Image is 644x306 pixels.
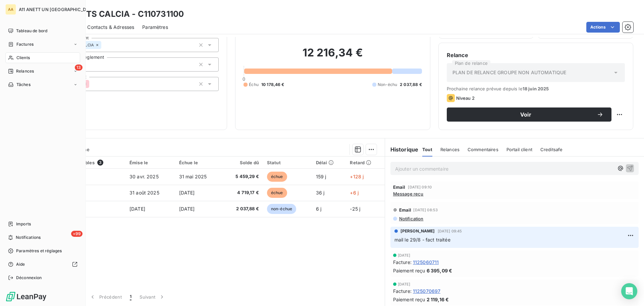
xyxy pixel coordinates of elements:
span: [DATE] [179,190,195,195]
span: 2 037,88 € [400,82,422,88]
h2: 12 216,34 € [244,46,422,66]
span: +99 [71,231,83,237]
span: 31 août 2025 [129,190,159,195]
span: 30 avr. 2025 [129,174,159,179]
span: 1125060711 [413,259,439,266]
span: 13 [75,64,83,71]
button: Actions [586,22,620,33]
img: Logo LeanPay [5,291,47,302]
span: Commentaires [468,147,498,152]
button: Précédent [85,290,126,304]
span: 1 [130,294,131,300]
span: Déconnexion [16,275,42,281]
span: +128 j [350,174,364,179]
span: Email [393,184,406,190]
span: Factures [16,41,34,47]
button: Suivant [136,290,169,304]
span: -25 j [350,206,360,212]
span: Échu [249,82,259,88]
span: Creditsafe [540,147,563,152]
div: AA [5,4,16,15]
span: 31 mai 2025 [179,174,207,179]
span: 18 juin 2025 [523,86,549,91]
span: Relances [440,147,460,152]
span: Voir [455,112,597,117]
span: [DATE] 09:10 [408,185,432,189]
span: Facture : [393,288,412,295]
h6: Relance [447,51,625,59]
span: Paramètres et réglages [16,248,62,254]
span: Tableau de bord [16,28,47,34]
span: 3 [97,160,103,166]
span: 159 j [316,174,326,179]
h3: CIMENTS CALCIA - C110731100 [59,8,184,20]
span: +6 j [350,190,359,195]
span: Tout [422,147,432,152]
span: 2 119,16 € [427,296,449,303]
span: Facture : [393,259,412,266]
span: Paiement reçu [393,296,425,303]
span: Email [399,207,412,213]
span: non-échue [267,204,296,214]
h6: Historique [385,145,419,154]
span: 10 178,46 € [261,82,284,88]
button: Voir [447,107,611,122]
span: [DATE] 09:45 [438,229,462,233]
span: Niveau 2 [456,95,475,101]
div: Émise le [129,160,171,165]
span: Notification [398,216,424,221]
span: [DATE] [129,206,145,212]
span: PLAN DE RELANCE GROUPE NON AUTOMATIQUE [452,69,567,76]
span: Relances [16,68,34,74]
span: 6 395,09 € [427,267,452,274]
div: Solde dû [226,160,259,165]
span: échue [267,188,287,198]
span: Aide [16,261,25,267]
span: Tâches [16,82,31,88]
input: Ajouter une valeur [89,81,95,87]
div: Délai [316,160,342,165]
span: A11 ANETT UN [GEOGRAPHIC_DATA] [19,7,96,12]
span: mail le 29/8 - fact traitée [394,237,450,243]
div: Pièces comptables [53,160,121,166]
span: [PERSON_NAME] [400,228,435,234]
span: Imports [16,221,31,227]
span: [DATE] [179,206,195,212]
span: 5 459,29 € [226,173,259,180]
span: 0 [243,76,245,82]
span: Clients [16,55,30,61]
span: 36 j [316,190,325,195]
span: Portail client [506,147,532,152]
a: Aide [5,259,80,270]
div: Open Intercom Messenger [621,283,637,299]
span: Message reçu [393,191,424,196]
div: Échue le [179,160,218,165]
span: Notifications [16,234,41,241]
span: 6 j [316,206,321,212]
span: échue [267,172,287,182]
button: 1 [126,290,136,304]
span: [DATE] [398,282,411,286]
input: Ajouter une valeur [101,42,107,48]
span: 4 719,17 € [226,189,259,196]
div: Retard [350,160,380,165]
span: Contacts & Adresses [87,24,134,31]
span: Paramètres [142,24,168,31]
span: [DATE] [398,253,411,257]
span: Non-échu [378,82,397,88]
span: Prochaine relance prévue depuis le [447,86,625,91]
span: 2 037,88 € [226,206,259,212]
span: 1125070697 [413,288,441,295]
span: [DATE] 08:53 [413,208,438,212]
div: Statut [267,160,308,165]
span: Paiement reçu [393,267,425,274]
